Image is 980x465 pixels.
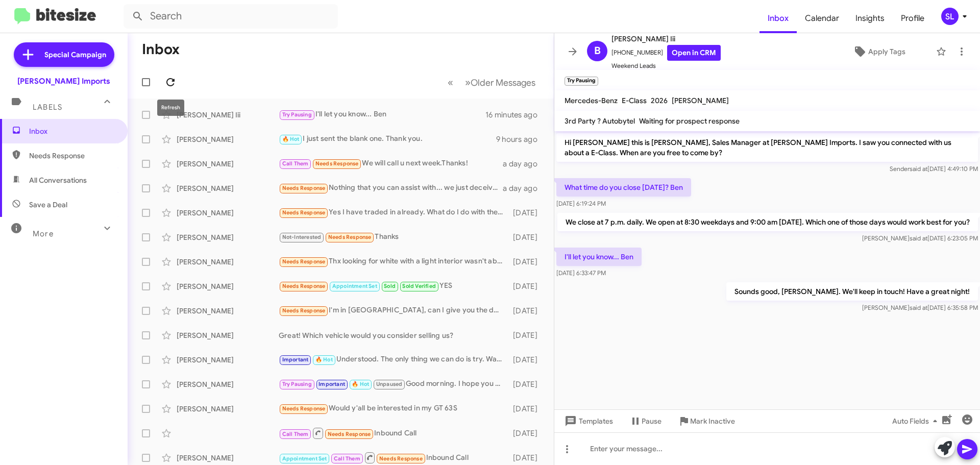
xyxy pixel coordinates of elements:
button: Apply Tags [826,42,931,61]
div: [DATE] [508,428,546,438]
span: said at [910,234,927,242]
div: Nothing that you can assist with... we just deceived to wait! [279,182,503,194]
span: 🔥 Hot [315,356,333,363]
div: Yes I have traded in already. What do I do with the old plates? [279,207,508,218]
span: Needs Response [282,258,326,265]
button: Previous [442,72,459,93]
p: I'll let you know... Ben [556,248,642,266]
div: I'm in [GEOGRAPHIC_DATA], can I give you the details and you can give me approximate How much? [279,305,508,316]
div: SL [941,8,959,25]
span: 🔥 Hot [352,381,369,387]
button: Next [459,72,542,93]
button: Pause [621,412,670,430]
div: We will call u next week.Thanks! [279,158,503,169]
div: [PERSON_NAME] [177,404,279,414]
div: Good morning. I hope you had a nice trip. Is [DATE] still good for you to bring your vehicle by? [279,378,508,390]
a: Profile [893,4,933,33]
div: YES [279,280,508,292]
span: Call Them [282,160,309,167]
span: Important [318,381,345,387]
nav: Page navigation example [442,72,542,93]
span: Needs Response [282,283,326,289]
span: Save a Deal [29,200,67,210]
span: Weekend Leads [611,61,721,71]
a: Open in CRM [667,45,721,61]
div: [PERSON_NAME] [177,159,279,169]
div: Inbound Call [279,427,508,439]
div: [DATE] [508,453,546,463]
div: [PERSON_NAME] [177,232,279,242]
div: I just sent the blank one. Thank you. [279,133,496,145]
p: We close at 7 p.m. daily. We open at 8:30 weekdays and 9:00 am [DATE]. Which one of those days wo... [557,213,978,231]
div: [PERSON_NAME] Imports [17,76,110,86]
span: Try Pausing [282,381,312,387]
button: Auto Fields [884,412,949,430]
a: Insights [847,4,893,33]
div: Thx looking for white with a light interior wasn't able to follow the link I'll look at website [279,256,508,267]
div: [DATE] [508,306,546,316]
div: a day ago [503,183,546,193]
span: Needs Response [282,307,326,314]
span: Mercedes-Benz [565,96,618,105]
span: [DATE] 6:33:47 PM [556,269,606,277]
div: [PERSON_NAME] [177,183,279,193]
div: Inbound Call [279,451,508,464]
p: Sounds good, [PERSON_NAME]. We'll keep in touch! Have a great night! [726,282,978,301]
span: Important [282,356,309,363]
span: « [448,76,453,89]
span: Try Pausing [282,111,312,118]
input: Search [124,4,338,29]
div: [PERSON_NAME] [177,379,279,389]
span: Apply Tags [868,42,905,61]
span: 🔥 Hot [282,136,300,142]
span: Sender [DATE] 4:49:10 PM [890,165,978,173]
span: Sold Verified [402,283,436,289]
span: Inbox [29,126,116,136]
div: [DATE] [508,379,546,389]
span: » [465,76,471,89]
span: Unpaused [376,381,403,387]
span: Needs Response [29,151,116,161]
span: Needs Response [282,209,326,216]
span: Needs Response [282,405,326,412]
span: Labels [33,103,62,112]
div: [PERSON_NAME] [177,355,279,365]
span: [PERSON_NAME] [DATE] 6:23:05 PM [862,234,978,242]
span: Appointment Set [332,283,377,289]
span: Sold [384,283,396,289]
span: [DATE] 6:19:24 PM [556,200,606,207]
a: Special Campaign [14,42,114,67]
span: Special Campaign [44,50,106,60]
span: [PERSON_NAME] [672,96,729,105]
span: Needs Response [328,234,372,240]
div: [PERSON_NAME] Iii [177,110,279,120]
a: Calendar [797,4,847,33]
span: [PERSON_NAME] [DATE] 6:35:58 PM [862,304,978,311]
span: All Conversations [29,175,87,185]
span: 3rd Party ? Autobytel [565,116,635,126]
div: [DATE] [508,404,546,414]
button: Templates [554,412,621,430]
div: [DATE] [508,281,546,291]
div: I'll let you know... Ben [279,109,485,120]
div: [PERSON_NAME] [177,453,279,463]
small: Try Pausing [565,77,598,86]
h1: Inbox [142,41,180,58]
span: Appointment Set [282,455,327,462]
span: Older Messages [471,77,535,88]
div: [DATE] [508,355,546,365]
span: Call Them [334,455,360,462]
span: Not-Interested [282,234,322,240]
span: Needs Response [328,431,371,437]
span: 2026 [651,96,668,105]
div: a day ago [503,159,546,169]
div: [PERSON_NAME] [177,208,279,218]
span: Needs Response [282,185,326,191]
div: Great! Which vehicle would you consider selling us? [279,330,508,340]
a: Inbox [759,4,797,33]
p: Hi [PERSON_NAME] this is [PERSON_NAME], Sales Manager at [PERSON_NAME] Imports. I saw you connect... [556,133,978,162]
div: [DATE] [508,330,546,340]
